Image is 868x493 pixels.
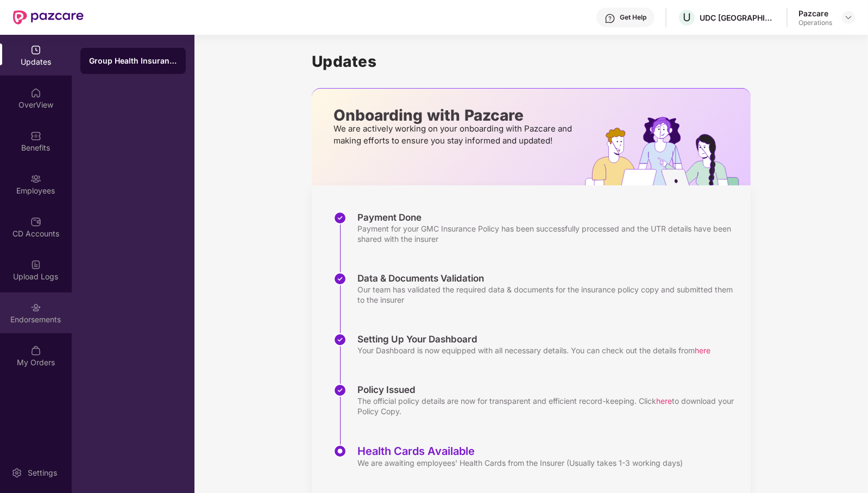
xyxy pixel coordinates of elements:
[357,284,740,305] div: Our team has validated the required data & documents for the insurance policy copy and submitted ...
[334,123,575,147] p: We are actively working on your onboarding with Pazcare and making efforts to ensure you stay inf...
[334,272,347,285] img: svg+xml;base64,PHN2ZyBpZD0iU3RlcC1Eb25lLTMyeDMyIiB4bWxucz0iaHR0cDovL3d3dy53My5vcmcvMjAwMC9zdmciIH...
[357,272,740,284] div: Data & Documents Validation
[357,345,710,355] div: Your Dashboard is now equipped with all necessary details. You can check out the details from
[30,345,41,356] img: svg+xml;base64,PHN2ZyBpZD0iTXlfT3JkZXJzIiBkYXRhLW5hbWU9Ik15IE9yZGVycyIgeG1sbnM9Imh0dHA6Ly93d3cudz...
[334,445,347,458] img: svg+xml;base64,PHN2ZyBpZD0iU3RlcC1BY3RpdmUtMzJ4MzIiIHhtbG5zPSJodHRwOi8vd3d3LnczLm9yZy8yMDAwL3N2Zy...
[334,110,575,120] p: Onboarding with Pazcare
[844,13,853,22] img: svg+xml;base64,PHN2ZyBpZD0iRHJvcGRvd24tMzJ4MzIiIHhtbG5zPSJodHRwOi8vd3d3LnczLm9yZy8yMDAwL3N2ZyIgd2...
[30,130,41,141] img: svg+xml;base64,PHN2ZyBpZD0iQmVuZWZpdHMiIHhtbG5zPSJodHRwOi8vd3d3LnczLm9yZy8yMDAwL3N2ZyIgd2lkdGg9Ij...
[30,45,41,55] img: svg+xml;base64,PHN2ZyBpZD0iVXBkYXRlZCIgeG1sbnM9Imh0dHA6Ly93d3cudzMub3JnLzIwMDAvc3ZnIiB3aWR0aD0iMj...
[30,173,41,184] img: svg+xml;base64,PHN2ZyBpZD0iRW1wbG95ZWVzIiB4bWxucz0iaHR0cDovL3d3dy53My5vcmcvMjAwMC9zdmciIHdpZHRoPS...
[620,13,646,22] div: Get Help
[334,384,347,397] img: svg+xml;base64,PHN2ZyBpZD0iU3RlcC1Eb25lLTMyeDMyIiB4bWxucz0iaHR0cDovL3d3dy53My5vcmcvMjAwMC9zdmciIH...
[357,384,740,396] div: Policy Issued
[357,223,740,244] div: Payment for your GMC Insurance Policy has been successfully processed and the UTR details have be...
[30,302,41,313] img: svg+xml;base64,PHN2ZyBpZD0iRW5kb3JzZW1lbnRzIiB4bWxucz0iaHR0cDovL3d3dy53My5vcmcvMjAwMC9zdmciIHdpZH...
[357,458,683,468] div: We are awaiting employees' Health Cards from the Insurer (Usually takes 1-3 working days)
[605,13,615,24] img: svg+xml;base64,PHN2ZyBpZD0iSGVscC0zMngzMiIgeG1sbnM9Imh0dHA6Ly93d3cudzMub3JnLzIwMDAvc3ZnIiB3aWR0aD...
[683,11,691,24] span: U
[585,117,751,185] img: hrOnboarding
[89,55,177,66] div: Group Health Insurance
[700,13,776,23] div: UDC [GEOGRAPHIC_DATA]
[30,259,41,270] img: svg+xml;base64,PHN2ZyBpZD0iVXBsb2FkX0xvZ3MiIGRhdGEtbmFtZT0iVXBsb2FkIExvZ3MiIHhtbG5zPSJodHRwOi8vd3...
[13,10,84,24] img: New Pazcare Logo
[334,333,347,346] img: svg+xml;base64,PHN2ZyBpZD0iU3RlcC1Eb25lLTMyeDMyIiB4bWxucz0iaHR0cDovL3d3dy53My5vcmcvMjAwMC9zdmciIH...
[357,211,740,223] div: Payment Done
[357,396,740,416] div: The official policy details are now for transparent and efficient record-keeping. Click to downlo...
[357,445,683,458] div: Health Cards Available
[312,52,751,71] h1: Updates
[357,333,710,345] div: Setting Up Your Dashboard
[11,467,22,478] img: svg+xml;base64,PHN2ZyBpZD0iU2V0dGluZy0yMHgyMCIgeG1sbnM9Imh0dHA6Ly93d3cudzMub3JnLzIwMDAvc3ZnIiB3aW...
[798,18,832,27] div: Operations
[334,211,347,224] img: svg+xml;base64,PHN2ZyBpZD0iU3RlcC1Eb25lLTMyeDMyIiB4bWxucz0iaHR0cDovL3d3dy53My5vcmcvMjAwMC9zdmciIH...
[30,216,41,227] img: svg+xml;base64,PHN2ZyBpZD0iQ0RfQWNjb3VudHMiIGRhdGEtbmFtZT0iQ0QgQWNjb3VudHMiIHhtbG5zPSJodHRwOi8vd3...
[656,396,672,405] span: here
[24,467,60,478] div: Settings
[30,88,41,98] img: svg+xml;base64,PHN2ZyBpZD0iSG9tZSIgeG1sbnM9Imh0dHA6Ly93d3cudzMub3JnLzIwMDAvc3ZnIiB3aWR0aD0iMjAiIG...
[695,346,710,355] span: here
[798,8,832,18] div: Pazcare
